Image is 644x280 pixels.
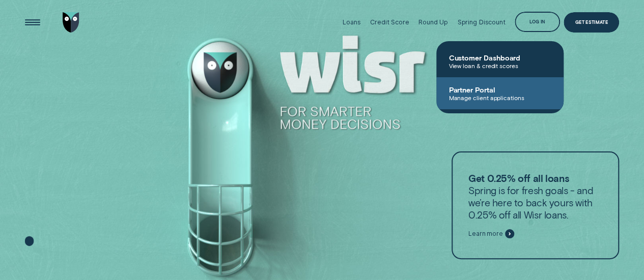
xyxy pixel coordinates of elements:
[436,77,564,109] a: Partner PortalManage client applications
[515,12,560,32] button: Log in
[22,12,43,33] button: Open Menu
[436,45,564,77] a: Customer DashboardView loan & credit scores
[564,12,619,33] a: Get Estimate
[370,18,409,26] div: Credit Score
[452,151,620,259] a: Get 0.25% off all loansSpring is for fresh goals - and we’re here to back yours with 0.25% off al...
[343,18,360,26] div: Loans
[468,230,503,238] span: Learn more
[457,18,505,26] div: Spring Discount
[418,18,448,26] div: Round Up
[468,172,569,184] strong: Get 0.25% off all loans
[63,12,79,33] img: Wisr
[449,53,551,62] span: Customer Dashboard
[449,85,551,94] span: Partner Portal
[449,62,551,69] span: View loan & credit scores
[468,172,602,221] p: Spring is for fresh goals - and we’re here to back yours with 0.25% off all Wisr loans.
[449,94,551,101] span: Manage client applications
